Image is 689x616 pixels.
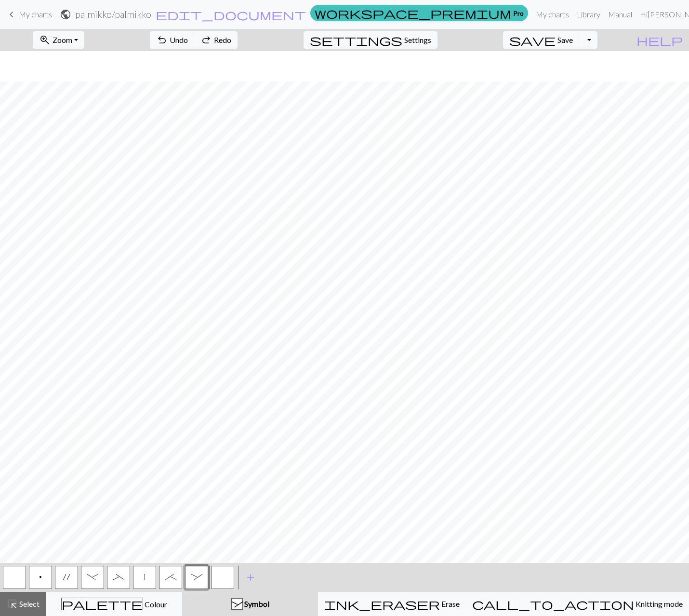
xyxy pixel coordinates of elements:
span: Redo [214,35,231,44]
span: Left part of left 4+ cable [113,573,124,581]
button: p [29,566,52,589]
span: ink_eraser [324,597,440,611]
a: My charts [532,5,573,24]
span: undo [156,33,168,47]
span: Knitting mode [634,599,683,608]
button: Redo [194,31,238,49]
span: keyboard_arrow_left [6,8,17,21]
button: Zoom [33,31,84,49]
span: left part of 4+ stitch cable wyib [191,573,202,581]
button: SettingsSettings [304,31,437,49]
a: Library [573,5,604,24]
span: redo [200,33,212,47]
button: Knitting mode [466,592,689,616]
button: Colour [46,592,182,616]
button: Save [503,31,580,49]
span: Select [18,599,40,608]
span: public [60,8,71,21]
span: Zoom [53,35,72,44]
button: _ [107,566,130,589]
a: My charts [6,6,52,23]
h2: palmikko / palmikko [75,9,151,20]
span: right part of 4+ stitch cable wyib [165,573,176,581]
button: Erase [318,592,466,616]
a: Manual [604,5,636,24]
i: Settings [310,34,402,46]
span: save [509,33,556,47]
span: Symbol [243,599,269,608]
span: Undo [170,35,188,44]
button: ; [159,566,182,589]
span: Erase [440,599,460,608]
span: help [636,33,683,47]
span: Right part of left 4+ cable [87,573,98,581]
span: Colour [143,600,167,609]
span: call_to_action [472,597,634,611]
span: slip stitch [144,573,145,581]
button: : Symbol [182,592,318,616]
span: settings [310,33,402,47]
button: | [133,566,156,589]
button: Undo [150,31,195,49]
span: cable extra [63,573,70,581]
span: highlight_alt [6,597,18,611]
span: Purl [39,573,42,581]
button: - [81,566,104,589]
span: add [245,571,256,584]
div: : [232,599,242,610]
a: Pro [310,5,528,21]
span: palette [62,597,143,611]
span: My charts [19,10,52,19]
span: workspace_premium [315,6,511,20]
span: zoom_in [39,33,51,47]
button: ' [55,566,78,589]
span: edit_document [156,8,306,21]
span: Save [557,35,573,44]
button: : [185,566,208,589]
span: Settings [404,34,431,46]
